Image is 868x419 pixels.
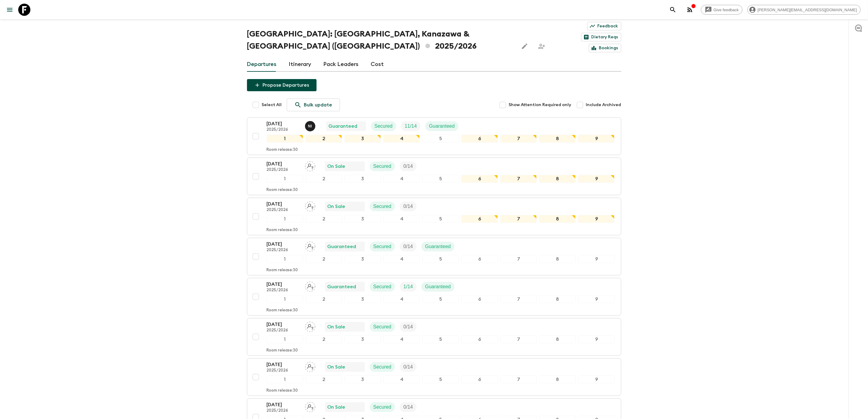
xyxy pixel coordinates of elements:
[383,215,420,223] div: 4
[304,101,332,109] p: Bulk update
[305,364,315,369] span: Assign pack leader
[267,388,298,393] p: Room release: 30
[461,295,498,303] div: 6
[267,127,300,132] p: 2025/2026
[267,361,300,368] p: [DATE]
[308,124,312,129] p: N I
[267,348,298,353] p: Room release: 30
[345,295,381,303] div: 3
[328,283,356,290] p: Guaranteed
[267,281,300,288] p: [DATE]
[425,283,451,290] p: Guaranteed
[305,163,315,168] span: Assign pack leader
[306,175,342,183] div: 2
[267,401,300,408] p: [DATE]
[373,323,392,331] p: Secured
[267,175,303,183] div: 1
[247,79,317,91] button: Propose Departures
[403,403,413,411] p: 0 / 14
[345,135,381,143] div: 3
[383,335,420,343] div: 4
[306,215,342,223] div: 2
[267,215,303,223] div: 1
[324,57,359,72] a: Pack Leaders
[578,175,615,183] div: 9
[589,44,621,52] a: Bookings
[329,123,358,130] p: Guaranteed
[370,322,395,332] div: Secured
[267,160,300,168] p: [DATE]
[247,278,621,316] button: [DATE]2025/2026Assign pack leaderGuaranteedSecuredTrip FillGuaranteed123456789Room release:30
[328,163,345,170] p: On Sale
[4,4,16,16] button: menu
[539,335,576,343] div: 8
[267,376,303,383] div: 1
[345,175,381,183] div: 3
[370,362,395,372] div: Secured
[461,335,498,343] div: 6
[305,123,317,128] span: Naoya Ishida
[305,324,315,328] span: Assign pack leader
[578,215,615,223] div: 9
[328,363,345,371] p: On Sale
[383,135,420,143] div: 4
[267,208,300,213] p: 2025/2026
[539,376,576,383] div: 8
[306,376,342,383] div: 2
[306,335,342,343] div: 2
[400,362,417,372] div: Trip Fill
[383,376,420,383] div: 4
[500,376,537,383] div: 7
[539,175,576,183] div: 8
[403,163,413,170] p: 0 / 14
[429,123,455,130] p: Guaranteed
[289,57,311,72] a: Itinerary
[400,402,417,412] div: Trip Fill
[422,175,459,183] div: 5
[267,328,300,333] p: 2025/2026
[370,161,395,171] div: Secured
[519,40,531,52] button: Edit this itinerary
[370,282,395,292] div: Secured
[587,22,621,30] a: Feedback
[400,202,417,211] div: Trip Fill
[578,255,615,263] div: 9
[422,215,459,223] div: 5
[373,243,392,250] p: Secured
[247,238,621,275] button: [DATE]2025/2026Assign pack leaderGuaranteedSecuredTrip FillGuaranteed123456789Room release:30
[400,242,417,251] div: Trip Fill
[539,255,576,263] div: 8
[422,295,459,303] div: 5
[539,215,576,223] div: 8
[267,241,300,248] p: [DATE]
[247,198,621,235] button: [DATE]2025/2026Assign pack leaderOn SaleSecuredTrip Fill123456789Room release:30
[701,5,743,15] a: Give feedback
[267,147,298,152] p: Room release: 30
[375,123,393,130] p: Secured
[247,117,621,155] button: [DATE]2025/2026Naoya IshidaGuaranteedSecuredTrip FillGuaranteed123456789Room release:30
[403,243,413,250] p: 0 / 14
[500,255,537,263] div: 7
[373,163,392,170] p: Secured
[305,243,315,248] span: Assign pack leader
[267,168,300,172] p: 2025/2026
[267,255,303,263] div: 1
[754,8,860,12] span: [PERSON_NAME][EMAIL_ADDRESS][DOMAIN_NAME]
[373,283,392,290] p: Secured
[383,255,420,263] div: 4
[267,188,298,192] p: Room release: 30
[500,135,537,143] div: 7
[267,268,298,273] p: Room release: 30
[373,203,392,210] p: Secured
[509,102,571,108] span: Show Attention Required only
[373,363,392,371] p: Secured
[287,99,340,111] a: Bulk update
[305,283,315,288] span: Assign pack leader
[267,248,300,253] p: 2025/2026
[539,135,576,143] div: 8
[373,403,392,411] p: Secured
[586,102,621,108] span: Include Archived
[306,135,342,143] div: 2
[403,283,413,290] p: 1 / 14
[247,57,277,72] a: Departures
